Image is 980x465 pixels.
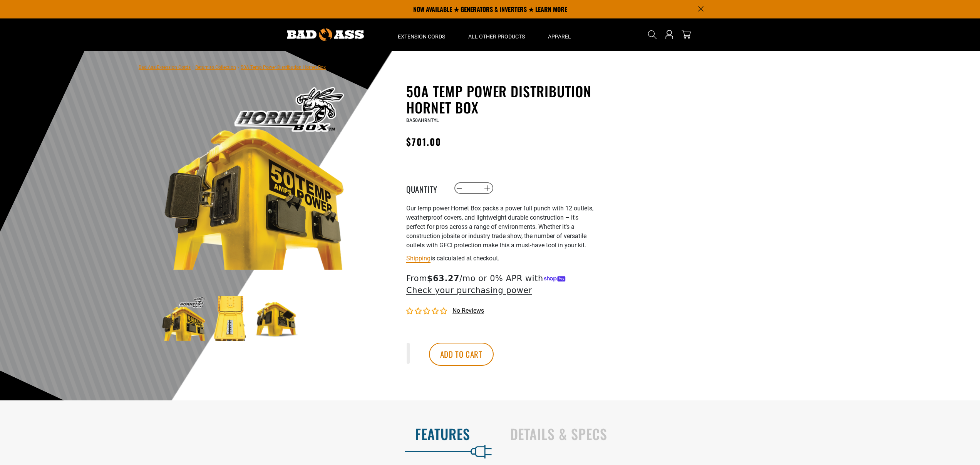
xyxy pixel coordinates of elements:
[406,118,439,123] span: BA50AHRNTYL
[429,343,494,366] button: Add to cart
[139,62,326,72] nav: breadcrumbs
[406,83,595,115] h1: 50A Temp Power Distribution Hornet Box
[406,205,593,249] span: Our temp power Hornet Box packs a power full punch with 12 outlets, weatherproof covers, and ligh...
[406,253,595,263] div: is calculated at checkout.
[468,33,525,40] span: All Other Products
[406,183,445,193] label: Quantity
[287,28,364,41] img: Bad Ass Extension Cords
[241,65,326,70] span: 50A Temp Power Distribution Hornet Box
[510,426,964,442] h2: Details & Specs
[192,65,194,70] span: ›
[548,33,571,40] span: Apparel
[406,255,431,262] a: Shipping
[398,33,445,40] span: Extension Cords
[536,18,583,51] summary: Apparel
[238,65,239,70] span: ›
[386,18,457,51] summary: Extension Cords
[139,65,191,70] a: Bad Ass Extension Cords
[646,28,658,41] summary: Search
[195,65,236,70] a: Return to Collection
[406,308,449,315] span: 0.00 stars
[457,18,536,51] summary: All Other Products
[16,426,470,442] h2: Features
[406,135,442,148] span: $701.00
[452,307,484,314] span: No reviews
